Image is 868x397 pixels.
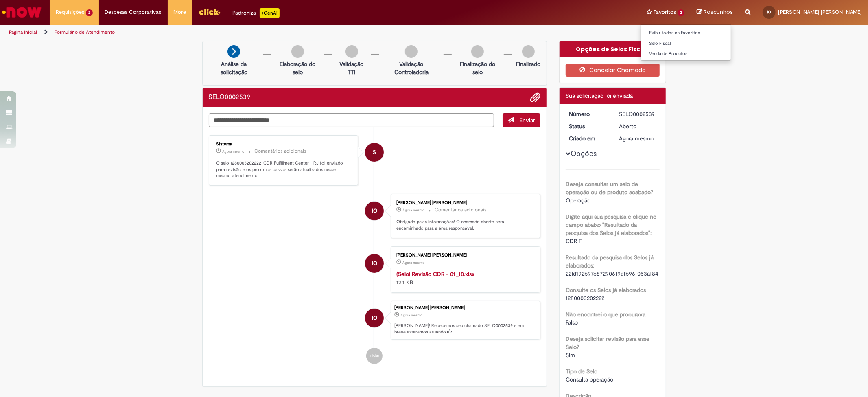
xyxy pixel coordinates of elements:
[105,8,162,16] span: Despesas Corporativas
[641,29,731,37] a: Exibir todos os Favoritos
[678,9,684,16] span: 2
[394,322,536,335] p: [PERSON_NAME]! Recebemos seu chamado SELO0002539 e em breve estaremos atuando.
[566,351,575,359] span: Sim
[209,60,259,76] p: Análise da solicitação
[566,319,578,326] span: Falso
[641,24,731,61] ul: Favoritos
[223,149,245,154] span: Agora mesmo
[522,45,535,58] img: img-circle-grey.png
[619,122,657,130] div: Aberto
[365,143,384,162] div: System
[405,45,418,58] img: img-circle-grey.png
[778,9,862,15] span: [PERSON_NAME] [PERSON_NAME]
[519,116,535,124] span: Enviar
[174,8,186,16] span: More
[260,8,280,18] p: +GenAi
[56,8,84,16] span: Requisições
[566,237,582,245] span: CDR F
[566,92,633,99] span: Sua solicitação foi enviada
[209,113,494,127] textarea: Digite sua mensagem aqui...
[199,6,221,18] img: click_logo_yellow_360x200.png
[563,110,613,118] dt: Número
[619,135,654,142] span: Agora mesmo
[394,305,536,310] div: [PERSON_NAME] [PERSON_NAME]
[402,260,424,265] span: Agora mesmo
[402,208,424,213] time: 01/10/2025 11:23:34
[566,376,613,383] span: Consulta operação
[619,110,657,118] div: SELO0002539
[223,149,245,154] time: 01/10/2025 11:23:38
[255,148,307,155] small: Comentários adicionais
[566,335,649,351] b: Deseja solicitar revisão para esse Selo?
[516,60,540,68] p: Finalizado
[619,134,657,143] div: 01/10/2025 11:23:35
[372,254,377,273] span: IO
[396,219,532,231] p: Obrigado pelas informações! O chamado aberto será encaminhado para a área responsável.
[619,135,654,142] time: 01/10/2025 11:23:35
[563,134,613,143] dt: Criado em
[9,29,37,35] a: Página inicial
[396,253,532,258] div: [PERSON_NAME] [PERSON_NAME]
[336,60,367,76] p: Validação TTI
[396,270,474,278] a: (Selo) Revisão CDR - 01_10.xlsx
[566,294,604,302] span: 1280003202222
[365,202,384,220] div: Igor Kiechle Loro Orlandi
[654,8,676,16] span: Favoritos
[641,49,731,58] a: Venda de Produtos
[345,45,358,58] img: img-circle-grey.png
[435,206,487,213] small: Comentários adicionais
[372,201,377,221] span: IO
[365,254,384,273] div: Igor Kiechle Loro Orlandi
[566,254,654,269] b: Resultado da pesquisa dos Selos já elaborados:
[566,180,653,196] b: Deseja consultar um selo de operação ou de produto acabado?
[566,213,656,237] b: Digite aqui sua pesquisa e clique no campo abaixo "Resultado da pesquisa dos Selos já elaborados":
[697,9,733,16] a: Rascunhos
[291,45,304,58] img: img-circle-grey.png
[383,60,439,76] p: Validação Controladoria
[402,208,424,213] span: Agora mesmo
[209,94,251,101] h2: SELO0002539 Histórico de tíquete
[566,270,658,277] span: 22fd192b97c872906f9afb96f053af84
[402,260,424,265] time: 01/10/2025 11:23:32
[530,92,540,103] button: Adicionar anexos
[566,368,597,375] b: Tipo de Selo
[55,29,115,35] a: Formulário de Atendimento
[86,9,93,16] span: 2
[566,197,590,204] span: Operação
[6,25,573,40] ul: Trilhas de página
[373,143,376,162] span: S
[216,160,352,179] p: O selo 1280003202222_CDR Fulfillment Center - RJ foi enviado para revisão e os próximos passos se...
[641,39,731,48] a: Selo Fiscal
[372,308,377,328] span: IO
[227,45,240,58] img: arrow-next.png
[216,142,352,147] div: Sistema
[396,270,532,286] div: 12.1 KB
[704,8,733,16] span: Rascunhos
[233,8,280,18] div: Padroniza
[566,311,645,318] b: Não encontrei o que procurava
[275,60,320,76] p: Elaboração do selo
[456,60,500,76] p: Finalização do selo
[400,313,422,318] time: 01/10/2025 11:23:35
[767,9,771,15] span: IO
[400,313,422,318] span: Agora mesmo
[560,41,666,57] div: Opções de Selos Fiscais
[471,45,484,58] img: img-circle-grey.png
[566,286,646,294] b: Consulte os Selos já elaborados
[566,64,660,77] button: Cancelar Chamado
[396,200,532,205] div: [PERSON_NAME] [PERSON_NAME]
[1,4,43,20] img: ServiceNow
[209,127,541,372] ul: Histórico de tíquete
[563,122,613,130] dt: Status
[503,113,540,127] button: Enviar
[209,301,541,340] li: Igor Kiechle Loro Orlandi
[365,309,384,327] div: Igor Kiechle Loro Orlandi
